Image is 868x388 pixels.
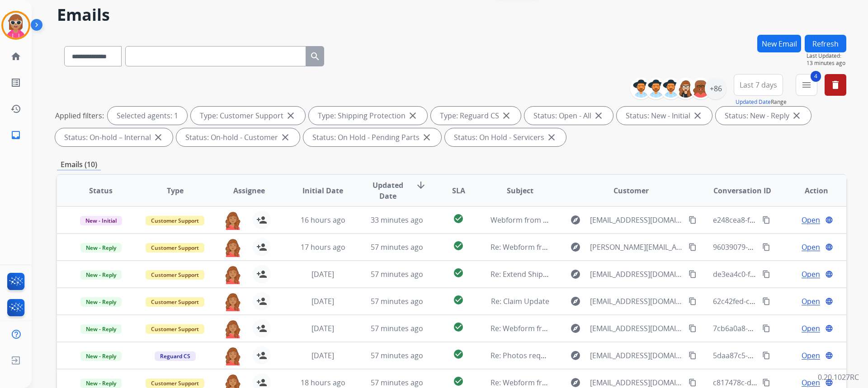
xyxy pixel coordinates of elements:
span: [DATE] [311,296,334,306]
mat-icon: content_copy [762,243,770,251]
span: Customer [613,185,649,196]
mat-icon: language [825,324,833,332]
mat-icon: menu [801,79,812,90]
div: Status: New - Initial [617,107,712,125]
span: New - Reply [80,351,122,361]
mat-icon: content_copy [689,216,697,224]
mat-icon: explore [570,242,581,252]
mat-icon: content_copy [762,297,770,305]
mat-icon: close [593,110,604,121]
span: 62c42fed-c742-46d7-bb13-1400dda7067b [713,296,853,306]
mat-icon: content_copy [689,270,697,278]
mat-icon: explore [570,377,581,388]
mat-icon: check_circle [453,349,464,360]
mat-icon: content_copy [762,270,770,278]
span: Initial Date [302,185,343,196]
span: e248cea8-f146-4d72-bb02-51175616e90f [713,215,849,225]
mat-icon: person_add [256,377,267,388]
p: 0.20.1027RC [818,372,859,383]
div: Type: Customer Support [191,107,305,125]
span: Re: Webform from [EMAIL_ADDRESS][DOMAIN_NAME] on [DATE] [491,323,708,333]
span: [DATE] [311,269,334,279]
mat-icon: language [825,379,833,387]
span: Customer Support [146,216,204,225]
span: Open [802,242,820,252]
mat-icon: language [825,351,833,360]
th: Action [772,175,846,206]
button: New Email [757,35,801,52]
span: 57 minutes ago [371,378,423,388]
img: agent-avatar [224,265,242,284]
span: Subject [507,185,533,196]
span: New - Reply [80,243,122,252]
mat-icon: person_add [256,296,267,307]
mat-icon: close [285,110,296,121]
span: 13 minutes ago [807,60,846,67]
span: [DATE] [311,351,334,360]
span: Open [802,323,820,334]
mat-icon: explore [570,269,581,280]
mat-icon: content_copy [689,243,697,251]
mat-icon: person_add [256,215,267,225]
mat-icon: history [10,103,21,114]
span: Customer Support [146,297,204,307]
mat-icon: search [310,51,321,62]
span: [DATE] [311,323,334,333]
span: Last Updated: [807,52,846,60]
img: avatar [3,13,28,38]
div: Status: On Hold - Servicers [445,128,566,146]
mat-icon: close [153,132,164,143]
span: 33 minutes ago [371,215,423,225]
span: 7cb6a0a8-ab1a-487b-be67-6dec72bb4ff1 [713,323,851,333]
span: New - Reply [80,379,122,388]
mat-icon: close [280,132,291,143]
mat-icon: language [825,270,833,278]
mat-icon: explore [570,215,581,225]
h2: Emails [57,6,846,24]
span: Webform from [EMAIL_ADDRESS][DOMAIN_NAME] on [DATE] [491,215,695,225]
mat-icon: person_add [256,269,267,280]
mat-icon: content_copy [689,324,697,332]
mat-icon: explore [570,350,581,361]
div: Status: Open - All [524,107,613,125]
mat-icon: content_copy [762,324,770,332]
span: Open [802,377,820,388]
span: Type [167,185,184,196]
span: 18 hours ago [301,378,345,388]
div: Type: Shipping Protection [309,107,427,125]
mat-icon: language [825,297,833,305]
span: Customer Support [146,379,204,388]
span: Open [802,269,820,280]
span: 57 minutes ago [371,269,423,279]
span: Customer Support [146,243,204,252]
span: Reguard CS [155,351,196,361]
button: 4 [796,74,817,96]
span: Range [736,98,787,106]
p: Emails (10) [57,159,101,170]
mat-icon: language [825,243,833,251]
mat-icon: close [692,110,703,121]
span: de3ea4c0-f9c7-46af-9bab-39fb5192f95f [713,269,844,279]
span: 16 hours ago [301,215,345,225]
span: New - Reply [80,324,122,334]
span: 57 minutes ago [371,242,423,252]
button: Last 7 days [734,74,783,96]
span: 17 hours ago [301,242,345,252]
span: 5daa87c5-1360-4fc3-aacd-4da315663abe [713,351,851,360]
span: Re: Photos required for your Reguard claim [491,351,639,360]
span: Status [89,185,113,196]
span: Re: Claim Update [491,296,549,306]
mat-icon: check_circle [453,240,464,251]
span: c817478c-d145-44c6-86fe-c16b8f900e58 [713,378,848,388]
mat-icon: home [10,51,21,62]
img: agent-avatar [224,346,242,365]
span: Re: Webform from [EMAIL_ADDRESS][DOMAIN_NAME] on [DATE] [491,378,708,388]
mat-icon: close [421,132,432,143]
span: Assignee [233,185,265,196]
mat-icon: close [407,110,418,121]
button: Updated Date [736,98,771,106]
mat-icon: language [825,216,833,224]
span: Conversation ID [713,185,771,196]
mat-icon: explore [570,323,581,334]
span: [EMAIL_ADDRESS][DOMAIN_NAME] [590,377,683,388]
